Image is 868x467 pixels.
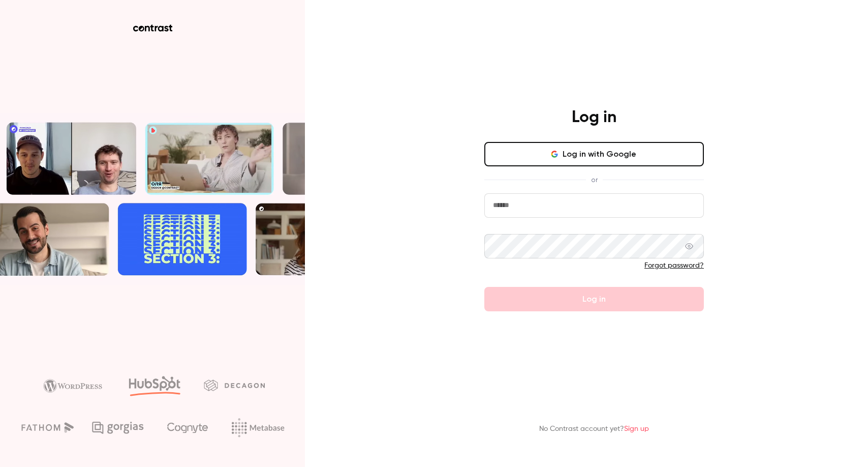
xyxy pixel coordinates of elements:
[204,380,265,391] img: decagon
[539,424,649,434] p: No Contrast account yet?
[572,107,616,128] h4: Log in
[484,142,704,166] button: Log in with Google
[624,425,649,432] a: Sign up
[586,174,603,185] span: or
[644,262,704,269] a: Forgot password?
